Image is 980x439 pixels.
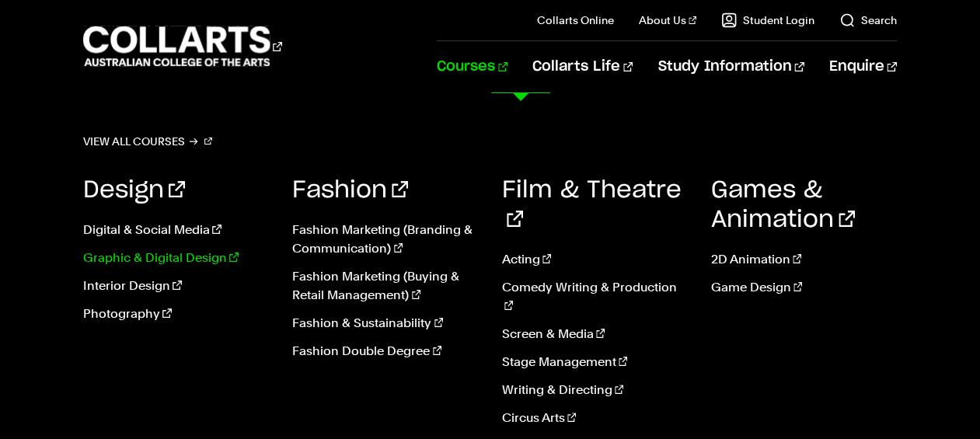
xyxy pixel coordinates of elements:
[292,179,408,202] a: Fashion
[502,278,688,315] a: Comedy Writing & Production
[292,342,478,361] a: Fashion Double Degree
[829,41,897,92] a: Enquire
[83,179,185,202] a: Design
[532,41,633,92] a: Collarts Life
[502,179,682,232] a: Film & Theatre
[502,250,688,269] a: Acting
[83,305,269,323] a: Photography
[502,325,688,343] a: Screen & Media
[839,12,897,28] a: Search
[537,12,614,28] a: Collarts Online
[292,314,478,333] a: Fashion & Sustainability
[657,41,804,92] a: Study Information
[83,221,269,239] a: Digital & Social Media
[292,221,478,258] a: Fashion Marketing (Branding & Communication)
[502,409,688,427] a: Circus Arts
[639,12,696,28] a: About Us
[83,249,269,267] a: Graphic & Digital Design
[711,250,897,269] a: 2D Animation
[502,353,688,371] a: Stage Management
[83,24,282,68] div: Go to homepage
[83,131,212,152] a: View all courses
[502,381,688,399] a: Writing & Directing
[83,277,269,295] a: Interior Design
[711,179,855,232] a: Games & Animation
[292,267,478,305] a: Fashion Marketing (Buying & Retail Management)
[721,12,814,28] a: Student Login
[711,278,897,297] a: Game Design
[437,41,507,92] a: Courses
